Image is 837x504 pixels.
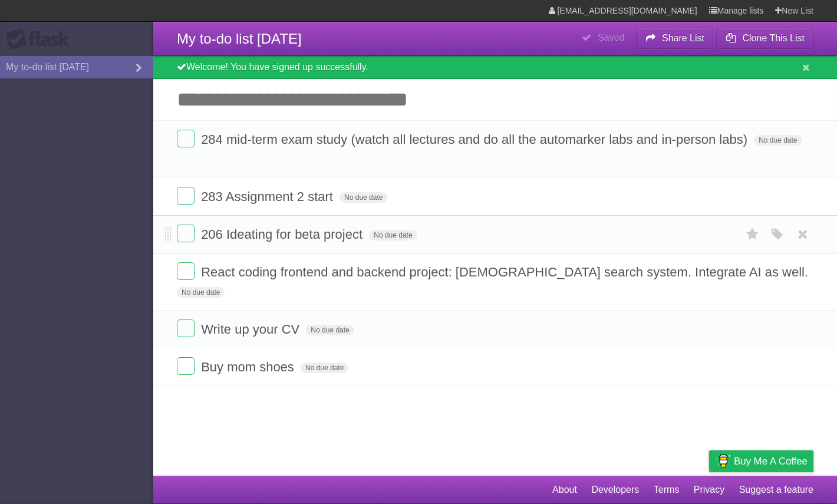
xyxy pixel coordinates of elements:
span: 284 mid-term exam study (watch all lectures and do all the automarker labs and in-person labs) [201,132,750,147]
label: Done [177,225,195,242]
a: Developers [591,479,639,501]
a: Suggest a feature [739,479,813,501]
div: Welcome! You have signed up successfully. [153,56,837,79]
span: Buy mom shoes [201,360,297,374]
a: Privacy [694,479,724,501]
b: Clone This List [742,33,805,43]
img: Buy me a coffee [715,451,731,471]
span: 283 Assignment 2 start [201,189,336,204]
label: Done [177,187,195,205]
span: No due date [754,135,802,146]
button: Clone This List [716,28,813,49]
span: Buy me a coffee [734,451,808,472]
a: About [552,479,577,501]
span: No due date [301,363,348,373]
b: Share List [662,33,704,43]
a: Terms [654,479,680,501]
a: Buy me a coffee [709,450,813,472]
label: Done [177,319,195,337]
button: Share List [636,28,714,49]
span: React coding frontend and backend project: [DEMOGRAPHIC_DATA] search system. Integrate AI as well. [201,265,811,279]
label: Star task [742,225,764,244]
span: No due date [369,230,417,241]
span: 206 Ideating for beta project [201,227,365,242]
label: Done [177,130,195,147]
span: No due date [340,192,387,203]
label: Done [177,262,195,280]
span: My to-do list [DATE] [177,31,302,47]
span: No due date [306,325,354,335]
b: Saved [598,32,624,42]
span: Write up your CV [201,322,302,337]
div: Flask [6,29,77,50]
span: No due date [177,287,225,298]
label: Done [177,357,195,375]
